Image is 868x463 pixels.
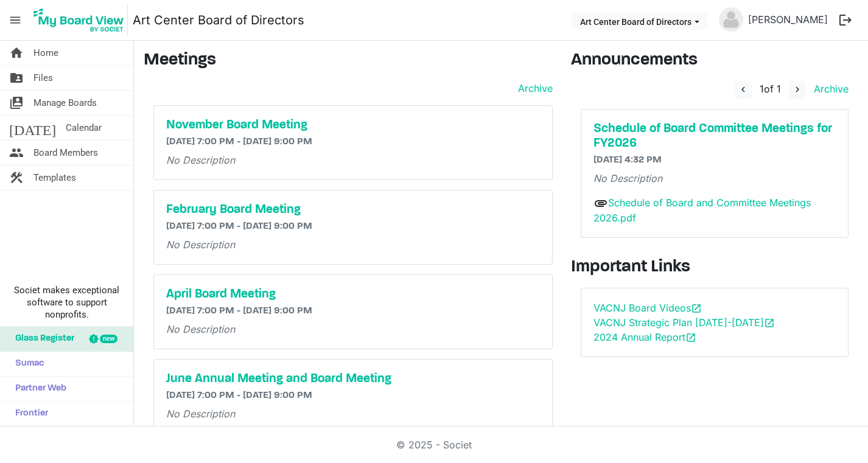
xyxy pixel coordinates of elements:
span: attachment [593,196,608,211]
span: people [9,141,24,165]
a: Art Center Board of Directors [133,8,304,32]
img: My Board View Logo [30,5,128,35]
span: [DATE] 4:32 PM [593,155,662,165]
img: no-profile-picture.svg [719,7,743,32]
h6: [DATE] 7:00 PM - [DATE] 9:00 PM [166,221,540,232]
h3: Meetings [144,50,553,71]
a: Schedule of Board Committee Meetings for FY2026 [593,122,836,151]
span: Manage Boards [33,91,97,115]
a: VACNJ Strategic Plan [DATE]-[DATE]open_in_new [593,316,775,329]
button: Art Center Board of Directors dropdownbutton [572,13,707,30]
span: of 1 [760,83,781,95]
span: menu [4,9,27,32]
span: Frontier [9,402,48,426]
a: 2024 Annual Reportopen_in_new [593,331,696,343]
a: June Annual Meeting and Board Meeting [166,372,540,386]
a: Archive [809,83,849,95]
span: switch_account [9,91,24,115]
h6: [DATE] 7:00 PM - [DATE] 9:00 PM [166,305,540,317]
a: November Board Meeting [166,118,540,133]
span: construction [9,165,24,190]
span: open_in_new [685,332,696,343]
a: © 2025 - Societ [396,439,472,451]
a: My Board View Logo [30,5,133,35]
span: Sumac [9,352,44,376]
div: new [100,335,117,343]
button: navigate_before [735,81,752,99]
a: Archive [513,81,553,96]
span: open_in_new [691,303,702,314]
span: Glass Register [9,327,74,351]
span: Board Members [33,141,98,165]
h6: [DATE] 7:00 PM - [DATE] 9:00 PM [166,136,540,148]
a: February Board Meeting [166,203,540,217]
a: April Board Meeting [166,287,540,302]
p: No Description [166,237,540,252]
span: Home [33,41,58,65]
a: [PERSON_NAME] [743,7,833,32]
span: navigate_before [738,84,749,95]
span: Partner Web [9,377,66,401]
span: folder_shared [9,66,24,90]
p: No Description [593,171,836,186]
p: No Description [166,322,540,336]
span: Societ makes exceptional software to support nonprofits. [5,284,128,321]
span: 1 [760,83,764,95]
span: navigate_next [792,84,803,95]
a: VACNJ Board Videosopen_in_new [593,302,702,314]
span: [DATE] [9,116,56,140]
h6: [DATE] 7:00 PM - [DATE] 9:00 PM [166,390,540,402]
p: No Description [166,406,540,421]
span: Templates [33,165,76,190]
span: Calendar [66,116,102,140]
span: home [9,41,24,65]
h3: Announcements [571,50,858,71]
span: open_in_new [764,318,775,329]
p: No Description [166,153,540,167]
button: logout [833,7,858,33]
span: Files [33,66,53,90]
h3: Important Links [571,257,858,278]
button: navigate_next [789,81,806,99]
a: Schedule of Board and Committee Meetings 2026.pdf [593,197,811,225]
